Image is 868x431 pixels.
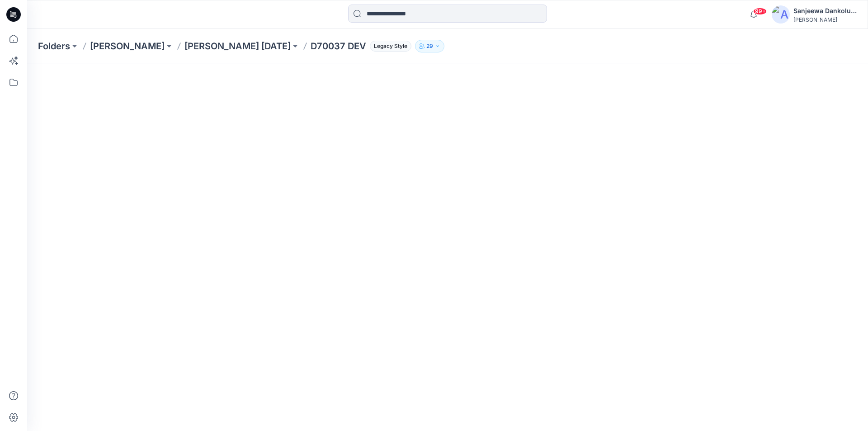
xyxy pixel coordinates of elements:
span: 99+ [753,8,767,15]
span: Legacy Style [370,41,411,52]
div: Sanjeewa Dankoluwage [793,5,857,16]
div: [PERSON_NAME] [793,16,857,23]
p: D70037 DEV [311,40,366,52]
a: [PERSON_NAME] [DATE] [184,40,291,52]
iframe: edit-style [27,63,868,431]
p: 29 [426,41,433,51]
a: Folders [38,40,70,52]
a: [PERSON_NAME] [90,40,165,52]
button: Legacy Style [366,40,411,52]
button: 29 [415,40,444,52]
img: avatar [772,5,790,24]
